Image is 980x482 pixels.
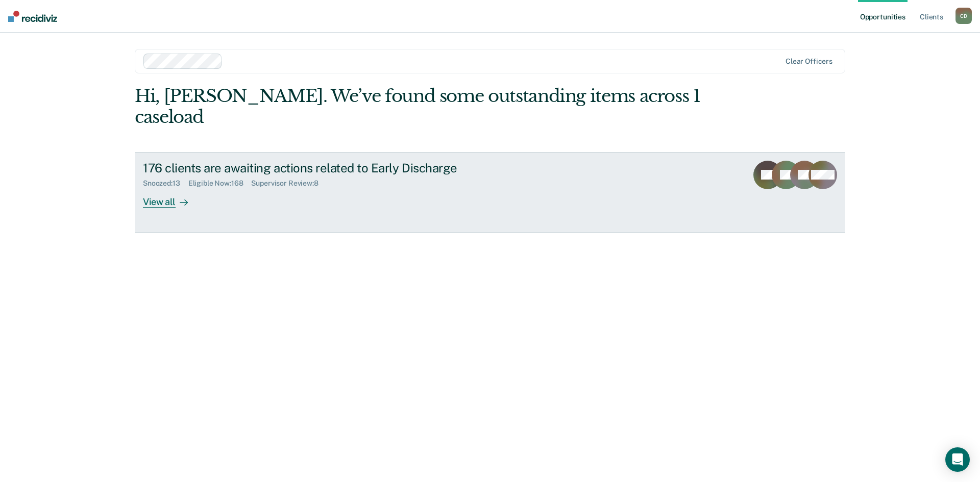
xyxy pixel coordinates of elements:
div: C D [955,8,972,24]
div: 176 clients are awaiting actions related to Early Discharge [143,161,501,175]
div: View all [143,188,200,208]
a: 176 clients are awaiting actions related to Early DischargeSnoozed:13Eligible Now:168Supervisor R... [135,152,845,233]
div: Eligible Now : 168 [188,179,252,188]
div: Snoozed : 13 [143,179,188,188]
img: Recidiviz [8,11,57,22]
div: Supervisor Review : 8 [251,179,326,188]
button: CD [955,8,972,24]
div: Clear officers [786,57,832,66]
div: Open Intercom Messenger [945,447,970,472]
div: Hi, [PERSON_NAME]. We’ve found some outstanding items across 1 caseload [135,86,703,128]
